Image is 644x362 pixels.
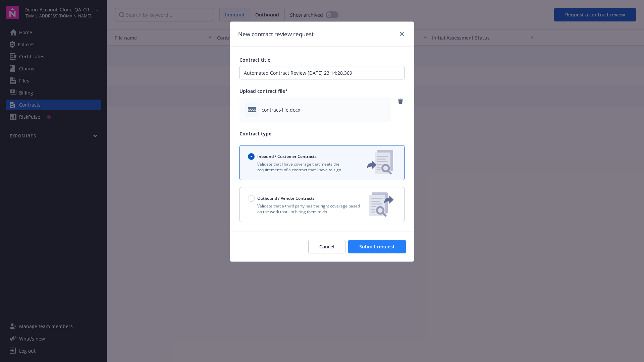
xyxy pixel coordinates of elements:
[248,195,255,202] input: Outbound / Vendor Contracts
[248,203,364,215] p: Validate that a third party has the right coverage based on the work that I'm hiring them to do
[248,107,256,112] span: docx
[239,66,405,79] input: Enter a title for this contract
[238,30,314,39] h1: New contract review request
[239,130,405,137] p: Contract type
[239,88,288,94] span: Upload contract file*
[348,240,406,253] button: Submit request
[248,153,255,160] input: Inbound / Customer Contracts
[257,154,317,159] span: Inbound / Customer Contracts
[262,106,300,113] span: contract-file.docx
[359,243,395,250] span: Submit request
[239,187,405,222] button: Outbound / Vendor ContractsValidate that a third party has the right coverage based on the work t...
[308,240,345,253] button: Cancel
[257,195,315,201] span: Outbound / Vendor Contracts
[248,161,356,173] p: Validate that I have coverage that meets the requirements of a contract that I have to sign
[239,145,405,180] button: Inbound / Customer ContractsValidate that I have coverage that meets the requirements of a contra...
[396,97,405,105] a: remove
[319,243,334,250] span: Cancel
[398,30,406,38] a: close
[239,57,270,63] span: Contract title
